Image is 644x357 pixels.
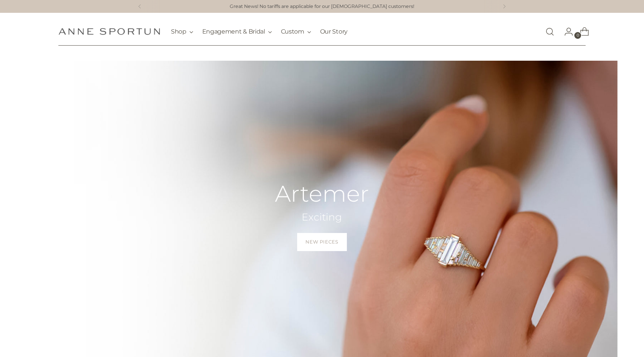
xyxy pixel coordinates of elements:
[58,28,160,35] a: Anne Sportun Fine Jewellery
[305,239,338,245] span: New Pieces
[281,23,311,40] button: Custom
[230,3,414,10] a: Great News! No tariffs are applicable for our [DEMOGRAPHIC_DATA] customers!
[574,24,589,39] a: Open cart modal
[558,24,573,39] a: Go to the account page
[275,211,369,224] h2: Exciting
[297,233,346,251] a: New Pieces
[202,23,272,40] button: Engagement & Bridal
[320,23,348,40] a: Our Story
[542,24,557,39] a: Open search modal
[171,23,193,40] button: Shop
[275,181,369,206] h2: Artemer
[574,32,581,39] span: 0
